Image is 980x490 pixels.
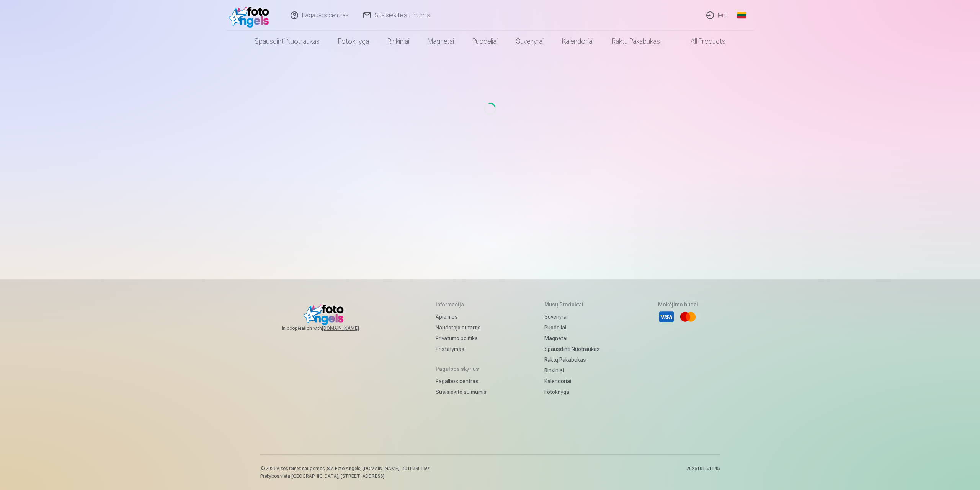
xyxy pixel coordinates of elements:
a: Pagalbos centras [436,376,487,387]
a: Spausdinti nuotraukas [245,31,329,52]
a: Kalendoriai [544,376,600,387]
a: Puodeliai [544,322,600,333]
img: /fa2 [229,3,273,28]
a: Spausdinti nuotraukas [544,344,600,354]
a: Raktų pakabukas [544,354,600,365]
a: Suvenyrai [507,31,553,52]
span: SIA Foto Angels, [DOMAIN_NAME]. 40103901591 [327,466,431,471]
a: Fotoknyga [329,31,378,52]
li: Visa [658,308,675,325]
p: 20251013.1145 [686,465,720,479]
h5: Informacija [436,301,487,308]
a: Puodeliai [463,31,507,52]
a: Rinkiniai [378,31,418,52]
a: Privatumo politika [436,333,487,344]
li: Mastercard [679,308,696,325]
a: Apie mus [436,311,487,322]
a: Raktų pakabukas [603,31,669,52]
h5: Mūsų produktai [544,301,600,308]
a: Rinkiniai [544,365,600,376]
a: Kalendoriai [553,31,603,52]
span: In cooperation with [282,325,377,331]
a: Magnetai [544,333,600,344]
p: © 2025 Visos teisės saugomos. , [260,465,431,472]
a: Suvenyrai [544,311,600,322]
a: Fotoknyga [544,387,600,397]
a: Naudotojo sutartis [436,322,487,333]
a: All products [669,31,735,52]
a: Pristatymas [436,344,487,354]
h5: Mokėjimo būdai [658,301,698,308]
a: [DOMAIN_NAME] [322,325,377,331]
a: Susisiekite su mumis [436,387,487,397]
p: Prekybos vieta [GEOGRAPHIC_DATA], [STREET_ADDRESS] [260,473,431,479]
a: Magnetai [418,31,463,52]
h5: Pagalbos skyrius [436,365,487,373]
